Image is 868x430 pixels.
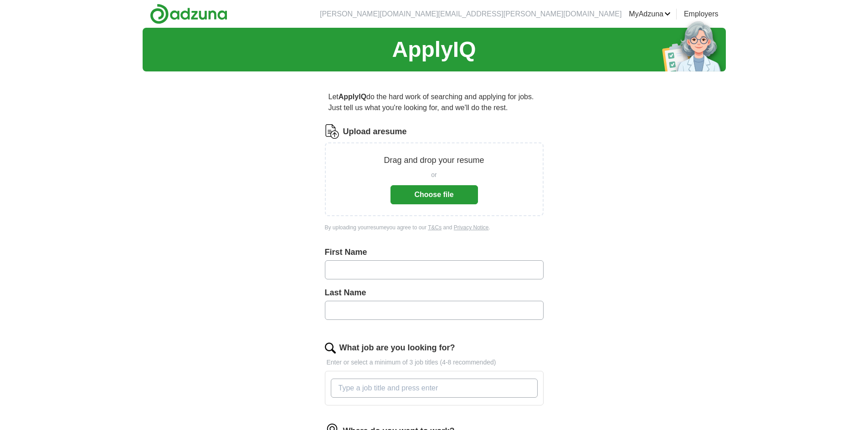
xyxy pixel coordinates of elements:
[390,185,478,204] button: Choose file
[325,223,544,232] div: By uploading your resume you agree to our and .
[325,88,544,117] p: Let do the hard work of searching and applying for jobs. Just tell us what you're looking for, an...
[325,246,544,258] label: First Name
[325,287,544,299] label: Last Name
[339,342,455,354] label: What job are you looking for?
[343,126,407,138] label: Upload a resume
[339,93,366,101] strong: ApplyIQ
[325,358,544,367] p: Enter or select a minimum of 3 job titles (4-8 recommended)
[428,224,442,231] a: T&Cs
[325,343,336,354] img: search.png
[392,33,476,66] h1: ApplyIQ
[629,9,671,20] a: MyAdzuna
[320,9,621,20] li: [PERSON_NAME][DOMAIN_NAME][EMAIL_ADDRESS][PERSON_NAME][DOMAIN_NAME]
[684,9,719,20] a: Employers
[150,4,227,24] img: Adzuna logo
[325,124,339,139] img: CV Icon
[454,224,489,231] a: Privacy Notice
[384,154,484,167] p: Drag and drop your resume
[431,170,437,180] span: or
[331,379,538,398] input: Type a job title and press enter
